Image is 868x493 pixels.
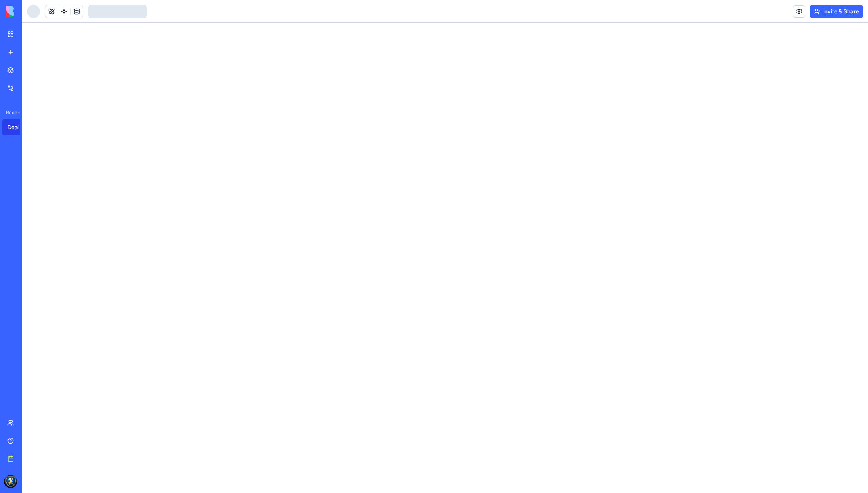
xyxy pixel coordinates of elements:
[7,123,30,131] div: Deal Pipeline Manager
[4,475,17,488] img: ACg8ocL3p0pFUZdqUQViWcwlWOGSr5oU0Op6IleqAW7oeoppM2AZpVA=s96-c
[2,109,20,116] span: Recent
[6,6,56,17] img: logo
[810,5,863,18] button: Invite & Share
[2,119,35,135] a: Deal Pipeline Manager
